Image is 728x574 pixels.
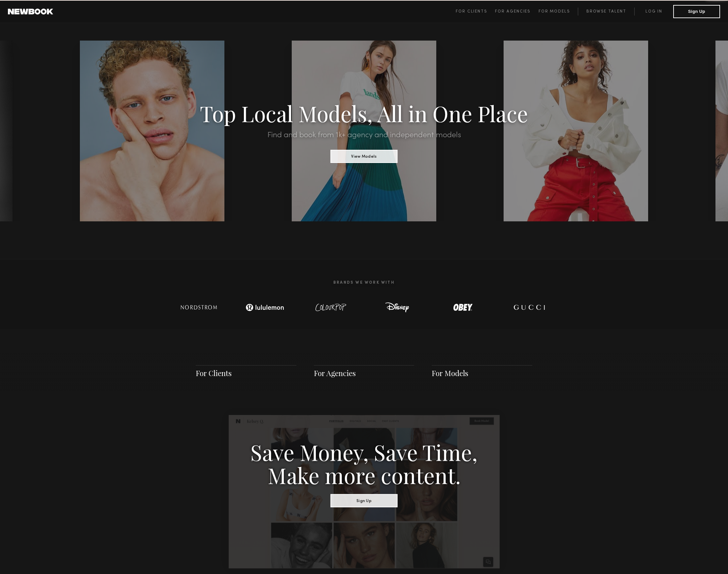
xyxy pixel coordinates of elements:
[539,10,570,14] span: For Models
[331,152,398,159] a: View Models
[54,131,673,139] h2: Find and book from 1k+ agency and independent models
[310,301,352,314] img: logo-colour-pop.svg
[331,494,398,507] button: Sign Up
[376,301,418,314] img: logo-disney.svg
[166,272,562,293] h2: Brands We Work With
[539,8,578,16] a: For Models
[634,8,673,16] a: Log in
[314,368,356,378] a: For Agencies
[250,440,478,486] h3: Save Money, Save Time, Make more content.
[456,8,495,16] a: For Clients
[176,301,222,314] img: logo-nordstrom.svg
[331,150,398,163] button: View Models
[495,10,530,14] span: For Agencies
[673,5,720,18] button: Sign Up
[196,368,232,378] a: For Clients
[54,103,673,123] h1: Top Local Models, All in One Place
[432,368,468,378] a: For Models
[442,301,484,314] img: logo-obey.svg
[508,301,550,314] img: logo-gucci.svg
[495,8,538,16] a: For Agencies
[578,8,634,16] a: Browse Talent
[242,301,288,314] img: logo-lulu.svg
[456,10,487,14] span: For Clients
